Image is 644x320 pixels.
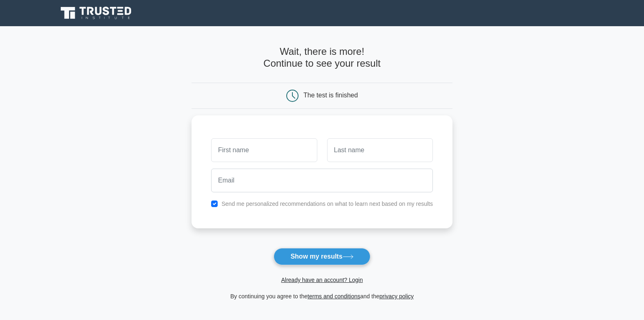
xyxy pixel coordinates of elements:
a: terms and conditions [308,293,360,300]
div: By continuing you agree to the and the [187,291,457,301]
h4: Wait, there is more! Continue to see your result [192,46,452,70]
div: The test is finished [303,92,358,99]
a: privacy policy [379,293,414,300]
input: Email [211,169,433,192]
button: Show my results [274,248,370,265]
label: Send me personalized recommendations on what to learn next based on my results [221,201,433,207]
input: First name [211,138,317,162]
input: Last name [327,138,433,162]
a: Already have an account? Login [281,277,363,283]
